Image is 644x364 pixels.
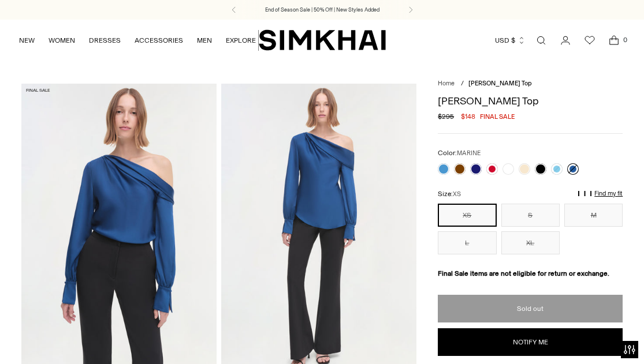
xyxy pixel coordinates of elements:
button: Notify me [438,328,623,356]
button: S [501,204,560,227]
span: XS [453,190,461,198]
button: L [438,231,496,254]
a: ACCESSORIES [135,28,183,53]
label: Size: [438,189,461,200]
button: USD $ [495,28,526,53]
a: WOMEN [49,28,75,53]
a: Wishlist [578,29,601,52]
nav: breadcrumbs [438,79,623,89]
a: Open cart modal [602,29,626,52]
a: Home [438,80,455,87]
a: Go to the account page [554,29,577,52]
span: MARINE [457,149,481,157]
a: SIMKHAI [259,29,386,51]
a: MEN [197,28,212,53]
s: $295 [438,111,454,122]
span: [PERSON_NAME] Top [468,80,532,87]
label: Color: [438,148,481,159]
div: / [461,79,464,89]
button: XS [438,204,496,227]
strong: Final Sale items are not eligible for return or exchange. [438,269,609,277]
a: EXPLORE [226,28,256,53]
span: $148 [461,111,475,122]
a: NEW [19,28,35,53]
span: 0 [620,35,630,45]
a: End of Season Sale | 50% Off | New Styles Added [265,6,379,14]
a: DRESSES [89,28,121,53]
button: XL [501,231,560,254]
button: M [564,204,623,227]
h1: [PERSON_NAME] Top [438,96,623,106]
a: Open search modal [530,29,553,52]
